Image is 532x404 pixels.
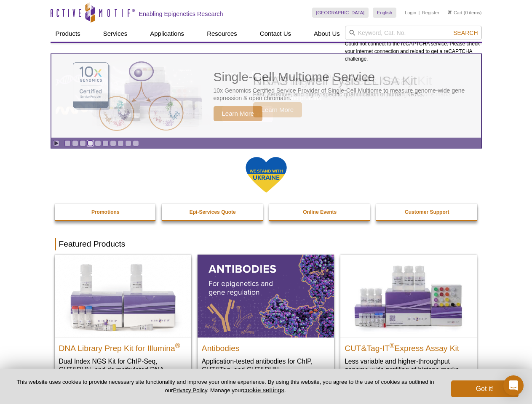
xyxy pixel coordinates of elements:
[133,140,139,146] a: Go to slide 10
[405,209,449,215] strong: Customer Support
[448,8,482,18] li: (0 items)
[13,378,437,394] p: This website uses cookies to provide necessary site functionality and improve your online experie...
[51,54,481,138] a: Single-Cell Multiome Service Single-Cell Multiome Service 10x Genomics Certified Service Provider...
[309,26,345,42] a: About Us
[390,342,395,349] sup: ®
[245,156,287,194] img: We Stand With Ukraine
[345,26,482,40] input: Keyword, Cat. No.
[80,140,86,146] a: Go to slide 3
[87,140,94,146] a: Go to slide 4
[53,140,59,146] a: Toggle autoplay
[255,26,296,42] a: Contact Us
[190,209,236,215] strong: Epi-Services Quote
[503,375,524,396] div: Open Intercom Messenger
[376,204,478,220] a: Customer Support
[145,26,189,42] a: Applications
[202,340,330,353] h2: Antibodies
[55,255,191,391] a: DNA Library Prep Kit for Illumina DNA Library Prep Kit for Illumina® Dual Index NGS Kit for ChIP-...
[139,10,223,18] h2: Enabling Epigenetics Research
[125,140,131,146] a: Go to slide 9
[51,54,481,138] article: Single-Cell Multiome Service
[451,380,519,397] button: Got it!
[419,8,420,18] li: |
[340,255,477,382] a: CUT&Tag-IT® Express Assay Kit CUT&Tag-IT®Express Assay Kit Less variable and higher-throughput ge...
[64,140,71,146] a: Go to slide 1
[243,386,284,393] button: cookie settings
[202,357,330,374] p: Application-tested antibodies for ChIP, CUT&Tag, and CUT&RUN.
[345,340,473,353] h2: CUT&Tag-IT Express Assay Kit
[59,340,187,353] h2: DNA Library Prep Kit for Illumina
[269,204,371,220] a: Online Events
[448,10,452,14] img: Your Cart
[95,140,101,146] a: Go to slide 5
[55,204,157,220] a: Promotions
[448,10,462,16] a: Cart
[98,26,133,42] a: Services
[422,10,439,16] a: Register
[173,387,207,393] a: Privacy Policy
[59,357,187,383] p: Dual Index NGS Kit for ChIP-Seq, CUT&RUN, and ds methylated DNA assays.
[453,29,478,36] span: Search
[118,140,124,146] a: Go to slide 8
[303,209,337,215] strong: Online Events
[405,10,416,16] a: Login
[65,58,191,135] img: Single-Cell Multiome Service
[345,26,482,63] div: Could not connect to the reCAPTCHA service. Please check your internet connection and reload to g...
[312,8,369,18] a: [GEOGRAPHIC_DATA]
[102,140,109,146] a: Go to slide 6
[340,255,477,337] img: CUT&Tag-IT® Express Assay Kit
[345,357,473,374] p: Less variable and higher-throughput genome-wide profiling of histone marks​.
[51,26,86,42] a: Products
[72,140,78,146] a: Go to slide 2
[214,106,263,121] span: Learn More
[214,71,477,83] h2: Single-Cell Multiome Service
[91,209,120,215] strong: Promotions
[198,255,334,382] a: All Antibodies Antibodies Application-tested antibodies for ChIP, CUT&Tag, and CUT&RUN.
[214,87,477,102] p: 10x Genomics Certified Service Provider of Single-Cell Multiome to measure genome-wide gene expre...
[110,140,116,146] a: Go to slide 7
[55,255,191,337] img: DNA Library Prep Kit for Illumina
[55,238,478,250] h2: Featured Products
[451,29,480,37] button: Search
[175,342,180,349] sup: ®
[162,204,264,220] a: Epi-Services Quote
[202,26,242,42] a: Resources
[373,8,396,18] a: English
[198,255,334,337] img: All Antibodies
